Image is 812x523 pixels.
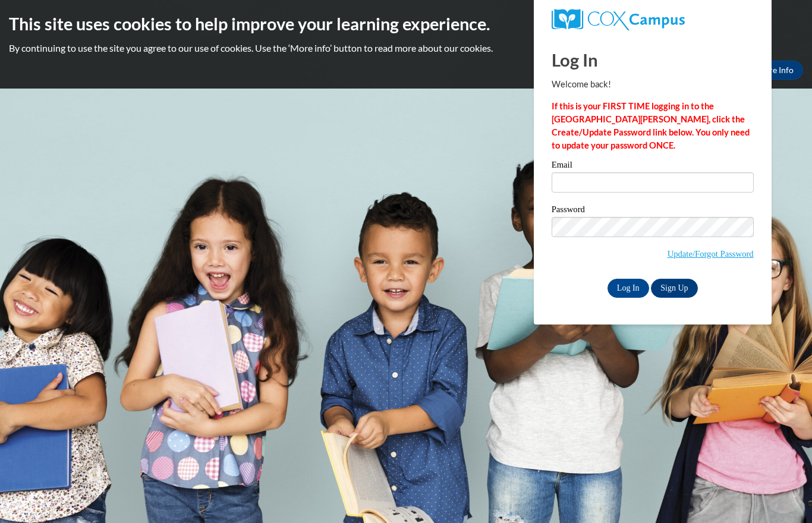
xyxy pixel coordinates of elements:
[747,61,803,80] a: More Info
[552,9,685,30] img: COX Campus
[9,12,803,36] h2: This site uses cookies to help improve your learning experience.
[552,78,754,91] p: Welcome back!
[764,475,802,513] iframe: Button to launch messaging window
[552,101,750,150] strong: If this is your FIRST TIME logging in to the [GEOGRAPHIC_DATA][PERSON_NAME], click the Create/Upd...
[552,205,754,217] label: Password
[651,279,697,298] a: Sign Up
[552,9,754,30] a: COX Campus
[668,249,754,259] a: Update/Forgot Password
[9,42,803,55] p: By continuing to use the site you agree to our use of cookies. Use the ‘More info’ button to read...
[552,160,754,172] label: Email
[552,48,754,72] h1: Log In
[608,279,649,298] input: Log In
